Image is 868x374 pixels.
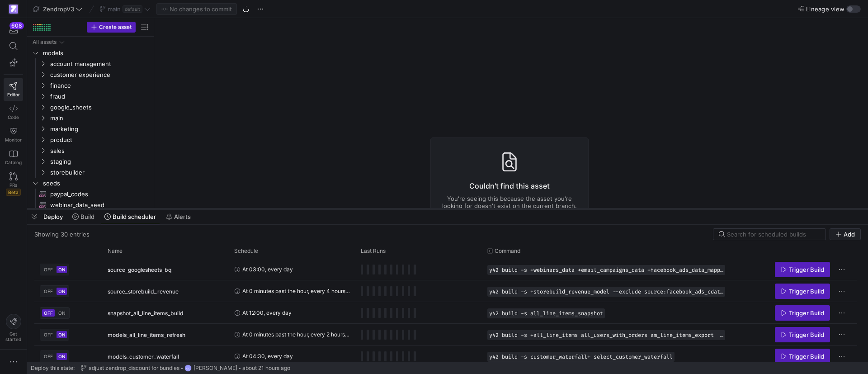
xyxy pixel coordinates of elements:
[789,353,824,360] span: Trigger Build
[58,267,65,272] span: ON
[44,310,53,316] span: OFF
[58,332,65,337] span: ON
[43,178,149,189] span: seeds
[9,182,17,188] span: PRs
[242,302,292,323] span: At 12:00, every day
[4,78,23,101] a: Editor
[50,70,149,80] span: customer experience
[31,37,150,47] div: Press SPACE to select this row.
[184,365,192,372] div: GC
[234,248,258,254] span: Schedule
[31,58,150,69] div: Press SPACE to select this row.
[361,248,386,254] span: Last Runs
[50,167,149,178] span: storebuilder
[844,231,855,238] span: Add
[50,200,140,210] span: webinar_data_seed​​​​​​
[108,324,185,346] span: models_all_line_items_refresh
[162,209,195,224] button: Alerts
[31,365,75,371] span: Deploy this state:
[87,22,136,33] button: Create asset
[31,134,150,145] div: Press SPACE to select this row.
[775,349,830,364] button: Trigger Build
[775,327,830,342] button: Trigger Build
[58,354,65,359] span: ON
[442,180,577,191] h3: Couldn't find this asset
[242,365,290,371] span: about 21 hours ago
[100,209,160,224] button: Build scheduler
[44,332,53,337] span: OFF
[50,124,149,134] span: marketing
[5,160,22,165] span: Catalog
[193,365,237,371] span: [PERSON_NAME]
[108,303,184,324] span: snapshot_all_line_items_build
[43,213,63,220] span: Deploy
[789,331,824,338] span: Trigger Build
[50,80,149,91] span: finance
[4,1,23,17] a: https://storage.googleapis.com/y42-prod-data-exchange/images/qZXOSqkTtPuVcXVzF40oUlM07HVTwZXfPK0U...
[108,346,179,367] span: models_customer_waterfall
[80,213,94,220] span: Build
[174,213,191,220] span: Alerts
[31,189,150,199] a: paypal_codes​​​​​​
[442,195,577,224] p: You're seeing this because the asset you're looking for doesn't exist on the current branch. To l...
[108,259,171,280] span: source_googlesheets_bq
[495,248,520,254] span: Command
[31,3,85,15] button: ZendropV3
[50,59,149,69] span: account management
[489,310,603,317] span: y42 build -s all_line_items_snapshot
[31,123,150,134] div: Press SPACE to select this row.
[806,5,844,13] span: Lineage view
[31,199,150,210] a: webinar_data_seed​​​​​​
[68,209,99,224] button: Build
[5,137,22,142] span: Monitor
[4,22,23,38] button: 608
[5,331,21,342] span: Get started
[489,267,723,273] span: y42 build -s +webinars_data +email_campaigns_data +facebook_ads_data_mapping +influencers_payment...
[31,69,150,80] div: Press SPACE to select this row.
[50,135,149,145] span: product
[242,280,350,302] span: At 0 minutes past the hour, every 4 hours, every day
[58,289,65,294] span: ON
[489,289,723,295] span: y42 build -s +storebuild_revenue_model --exclude source:facebook_ads_cdata source:Postgres-CData....
[34,302,857,324] div: Press SPACE to select this row.
[89,365,179,371] span: adjust zendrop_discount for bundles
[8,114,19,120] span: Code
[31,113,150,123] div: Press SPACE to select this row.
[31,145,150,156] div: Press SPACE to select this row.
[775,284,830,299] button: Trigger Build
[50,91,149,102] span: fraud
[31,80,150,91] div: Press SPACE to select this row.
[44,354,53,359] span: OFF
[58,310,66,316] span: ON
[108,281,179,302] span: source_storebuild_revenue
[34,259,857,280] div: Press SPACE to select this row.
[727,231,820,238] input: Search for scheduled builds
[34,280,857,302] div: Press SPACE to select this row.
[50,113,149,123] span: main
[789,288,824,295] span: Trigger Build
[489,354,673,360] span: y42 build -s customer_waterfall+ select_customer_waterfall
[44,289,53,294] span: OFF
[43,48,149,58] span: models
[9,22,24,29] div: 608
[4,123,23,146] a: Monitor
[43,5,74,13] span: ZendropV3
[7,92,20,97] span: Editor
[489,332,723,338] span: y42 build -s +all_line_items all_users_with_orders am_line_items_export --exclude all_line_items_...
[31,167,150,178] div: Press SPACE to select this row.
[4,146,23,169] a: Catalog
[113,213,156,220] span: Build scheduler
[34,231,90,238] div: Showing 30 entries
[50,102,149,113] span: google_sheets
[44,267,53,272] span: OFF
[50,156,149,167] span: staging
[31,178,150,189] div: Press SPACE to select this row.
[50,146,149,156] span: sales
[108,248,123,254] span: Name
[33,39,57,45] div: All assets
[4,169,23,199] a: PRsBeta
[775,262,830,277] button: Trigger Build
[830,228,861,240] button: Add
[4,310,23,346] button: Getstarted
[50,189,140,199] span: paypal_codes​​​​​​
